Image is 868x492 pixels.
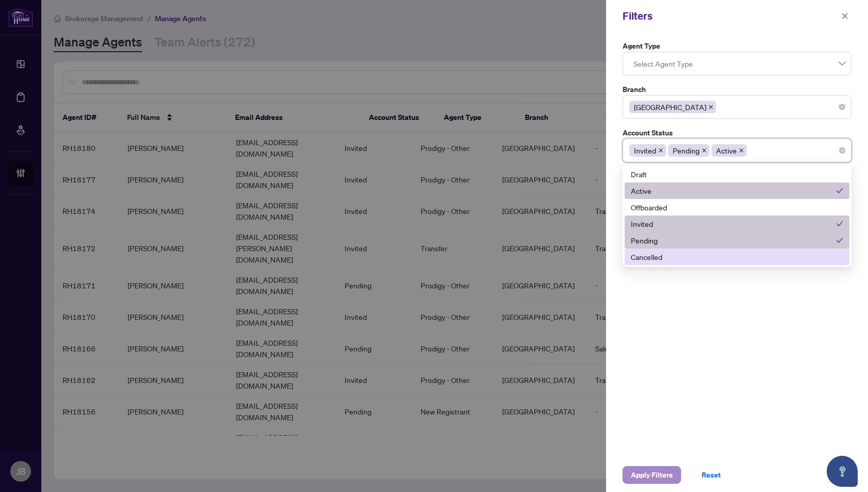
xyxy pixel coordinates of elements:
[702,148,707,153] span: close
[739,148,744,153] span: close
[836,187,843,194] span: check
[702,467,721,483] span: Reset
[625,166,849,182] div: Draft
[839,104,845,110] span: close-circle
[836,237,843,244] span: check
[625,182,849,199] div: Active
[634,101,706,113] span: [GEOGRAPHIC_DATA]
[631,185,836,196] div: Active
[839,147,845,153] span: close-circle
[623,466,681,484] button: Apply Filters
[625,216,849,232] div: Invited
[827,456,858,487] button: Open asap
[631,202,843,213] div: Offboarded
[623,84,851,95] label: Branch
[711,144,747,157] span: Active
[625,249,849,265] div: Cancelled
[625,199,849,216] div: Offboarded
[631,168,843,180] div: Draft
[629,101,716,113] span: Mississauga
[708,104,714,110] span: close
[716,145,737,156] span: Active
[623,8,838,24] div: Filters
[629,144,666,157] span: Invited
[693,466,729,484] button: Reset
[634,145,656,156] span: Invited
[631,235,836,246] div: Pending
[668,144,709,157] span: Pending
[673,145,700,156] span: Pending
[631,251,843,263] div: Cancelled
[623,40,851,52] label: Agent Type
[625,232,849,249] div: Pending
[623,127,851,139] label: Account Status
[631,218,836,229] div: Invited
[658,148,663,153] span: close
[631,467,673,483] span: Apply Filters
[841,12,848,20] span: close
[836,220,843,227] span: check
